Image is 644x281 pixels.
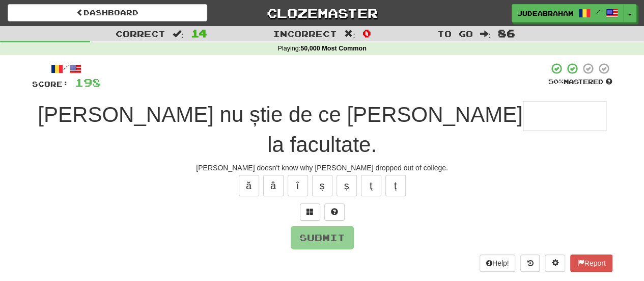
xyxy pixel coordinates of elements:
[570,254,612,272] button: Report
[273,29,337,39] span: Incorrect
[312,175,332,196] button: ş
[548,78,612,87] div: Mastered
[300,203,320,221] button: Switch sentence to multiple choice alt+p
[548,78,564,86] span: 50 %
[498,27,515,39] span: 86
[116,29,165,39] span: Correct
[222,4,422,22] a: Clozemaster
[267,133,377,157] span: la facultate.
[239,175,259,196] button: ă
[8,4,207,21] a: Dashboard
[288,175,308,196] button: î
[191,27,207,39] span: 14
[324,203,345,221] button: Single letter hint - you only get 1 per sentence and score half the points! alt+h
[32,62,101,75] div: /
[291,226,354,249] button: Submit
[32,80,69,88] span: Score:
[300,45,366,52] strong: 50,000 Most Common
[512,4,624,22] a: judeabraham /
[362,27,371,39] span: 0
[32,163,612,173] div: [PERSON_NAME] doesn't know why [PERSON_NAME] dropped out of college.
[361,175,381,196] button: ţ
[38,103,522,126] span: [PERSON_NAME] nu știe de ce [PERSON_NAME]
[385,175,406,196] button: ț
[480,254,516,272] button: Help!
[520,254,540,272] button: Round history (alt+y)
[173,30,184,38] span: :
[596,8,601,15] span: /
[75,76,101,89] span: 198
[337,175,357,196] button: ș
[344,30,355,38] span: :
[517,9,573,18] span: judeabraham
[480,30,491,38] span: :
[263,175,284,196] button: â
[437,29,472,39] span: To go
